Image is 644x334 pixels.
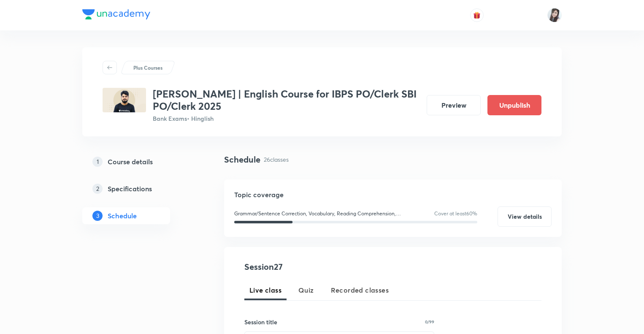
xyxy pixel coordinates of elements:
[234,210,411,217] p: Grammar/Sentence Correction, Vocabulary, Reading Comprehension, Connectors
[103,88,146,112] img: 543743DE-6636-41CD-B2B8-AF9579D8A258_plus.png
[224,153,260,166] h4: Schedule
[82,180,197,197] a: 2Specifications
[108,157,153,167] h5: Course details
[108,211,137,221] h5: Schedule
[244,318,277,326] h6: Session title
[92,157,103,167] p: 1
[108,184,152,194] h5: Specifications
[249,285,281,295] span: Live class
[92,184,103,194] p: 2
[92,211,103,221] p: 3
[331,285,389,295] span: Recorded classes
[82,9,150,19] img: Company Logo
[133,64,162,71] p: Plus Courses
[473,11,481,19] img: avatar
[82,9,150,22] a: Company Logo
[487,95,541,115] button: Unpublish
[547,8,562,22] img: Manjeet Kaur
[470,8,484,22] button: avatar
[264,155,289,164] p: 26 classes
[234,190,552,200] h5: Topic coverage
[82,153,197,170] a: 1Course details
[244,261,398,273] h4: Session 27
[427,95,481,115] button: Preview
[153,114,420,123] p: Bank Exams • Hinglish
[434,210,477,217] p: Cover at least 60 %
[298,285,314,295] span: Quiz
[153,88,420,112] h3: [PERSON_NAME] | English Course for IBPS PO/Clerk SBI PO/Clerk 2025
[498,206,552,227] button: View details
[425,320,434,324] p: 0/99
